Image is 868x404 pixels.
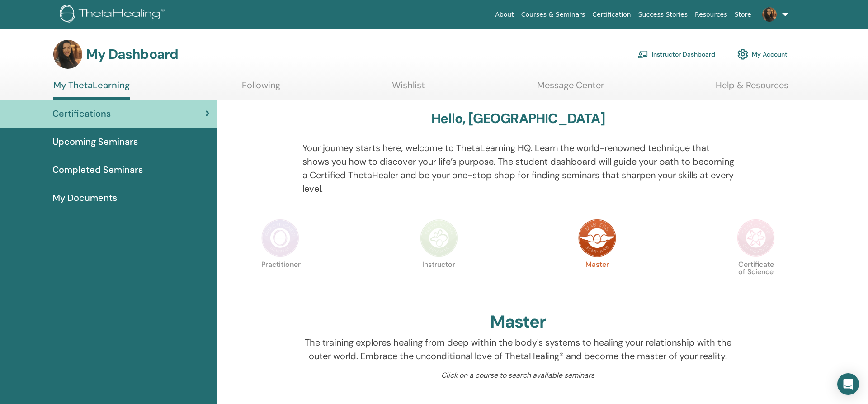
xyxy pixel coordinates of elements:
img: Certificate of Science [737,219,775,257]
p: Practitioner [261,261,299,299]
img: chalkboard-teacher.svg [637,50,648,58]
img: logo.png [60,5,168,25]
span: Certifications [52,107,111,120]
img: cog.svg [737,47,748,62]
a: Message Center [537,80,604,97]
div: Open Intercom Messenger [837,373,859,395]
img: Instructor [420,219,458,257]
a: My Account [737,44,788,64]
a: Instructor Dashboard [637,44,715,64]
h3: Hello, [GEOGRAPHIC_DATA] [431,110,605,127]
img: default.jpg [53,40,82,69]
a: Certification [589,6,634,23]
a: Courses & Seminars [518,6,589,23]
span: Completed Seminars [52,163,143,176]
a: Success Stories [635,6,691,23]
img: Master [578,219,616,257]
p: Certificate of Science [737,261,775,299]
a: Wishlist [392,80,425,97]
a: Help & Resources [716,80,788,97]
p: Master [578,261,616,299]
h3: My Dashboard [86,46,178,62]
img: Practitioner [261,219,299,257]
a: Store [731,6,755,23]
img: default.jpg [762,7,777,22]
p: The training explores healing from deep within the body's systems to healing your relationship wi... [302,336,734,363]
span: Upcoming Seminars [52,135,138,148]
h2: Master [490,312,546,333]
a: Resources [691,6,731,23]
a: About [491,6,517,23]
span: My Documents [52,191,117,204]
p: Instructor [420,261,458,299]
p: Your journey starts here; welcome to ThetaLearning HQ. Learn the world-renowned technique that sh... [302,141,734,195]
a: Following [242,80,280,97]
a: My ThetaLearning [53,80,130,100]
p: Click on a course to search available seminars [302,370,734,381]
